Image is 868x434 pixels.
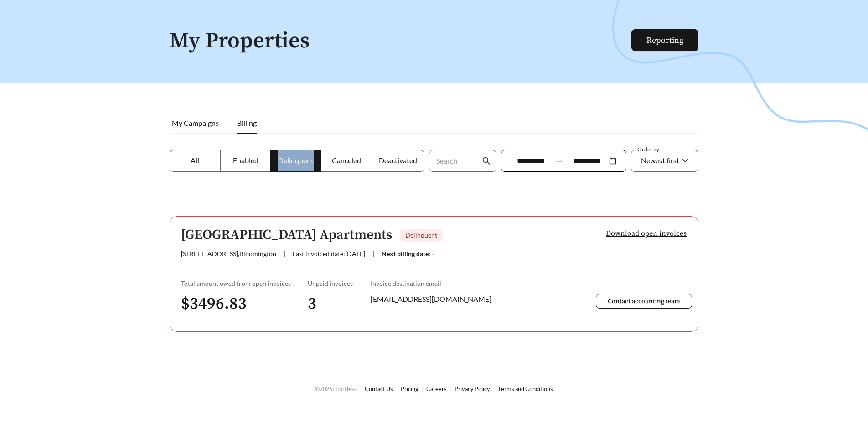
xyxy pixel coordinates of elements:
h5: [GEOGRAPHIC_DATA] Apartments [181,227,392,243]
div: Unpaid invoices [308,279,371,287]
span: | [372,250,374,258]
span: Enabled [233,156,258,165]
span: to [555,157,563,165]
div: [EMAIL_ADDRESS][DOMAIN_NAME] [371,294,560,305]
span: search [482,157,491,165]
span: Newest first [641,156,679,165]
div: Invoice destination email [371,279,560,287]
span: My Campaigns [172,119,219,127]
a: Reporting [646,35,683,46]
span: [STREET_ADDRESS] , Bloomington [181,250,276,258]
span: Canceled [332,156,361,165]
button: Reporting [631,29,698,51]
button: Contact accounting team [596,294,692,309]
span: | [284,250,285,258]
div: Total amount owed from open invoices [181,279,308,287]
h3: 3 [308,294,371,314]
span: Next billing date: - [382,250,434,258]
span: Deactivated [379,156,417,165]
span: All [191,156,199,165]
h3: $ 3496.83 [181,294,308,314]
h1: My Properties [170,29,632,53]
span: Contact accounting team [608,297,680,305]
a: [GEOGRAPHIC_DATA] ApartmentsDelinquent[STREET_ADDRESS],Bloomington|Last invoiced date:[DATE]|Next... [170,216,698,332]
span: Delinquent [405,231,437,239]
span: Download open invoices [606,228,687,239]
span: Last invoiced date: [DATE] [293,250,365,258]
span: Billing [237,119,257,127]
span: swap-right [555,157,563,165]
span: Delinquent [278,156,314,165]
button: Download open invoices [599,226,687,245]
